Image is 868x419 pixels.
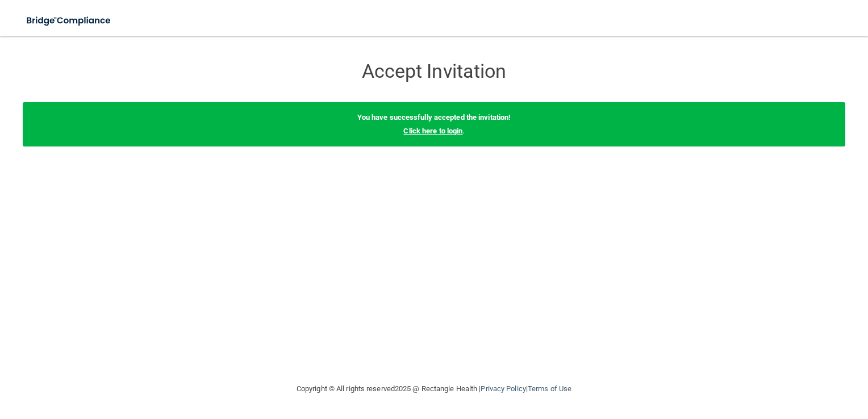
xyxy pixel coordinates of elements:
[23,102,845,146] div: .
[227,61,641,82] h3: Accept Invitation
[481,384,525,393] a: Privacy Policy
[357,113,511,121] b: You have successfully accepted the invitation!
[227,371,641,407] div: Copyright © All rights reserved 2025 @ Rectangle Health | |
[17,9,122,32] img: bridge_compliance_login_screen.278c3ca4.svg
[528,384,571,393] a: Terms of Use
[403,127,462,135] a: Click here to login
